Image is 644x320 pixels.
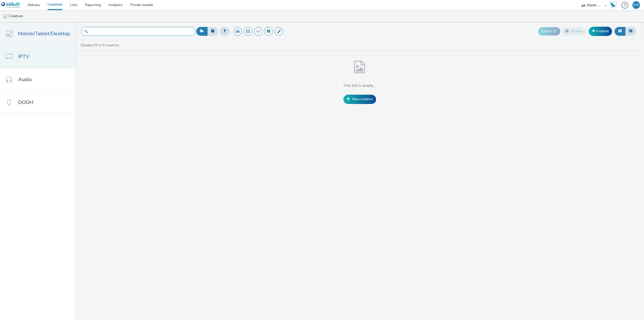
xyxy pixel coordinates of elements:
a: Hawk Academy [609,1,619,9]
button: Grid [615,27,625,35]
img: undefined Logo [1,2,21,8]
span: Mobile/Tablet/Desktop [18,30,70,37]
img: Hawk Academy [609,1,617,9]
a: Deselect of 0 creatives [80,43,121,48]
button: Archive [561,27,586,35]
h4: This list is empty... [343,83,376,89]
button: Export ID [538,27,560,35]
a: New creative [343,95,376,104]
div: SW [633,1,639,9]
span: Audio [18,76,32,83]
img: mobile [3,14,8,19]
span: New creative [352,97,373,101]
span: DOOH [18,99,33,106]
input: Search... [82,27,195,36]
a: Creative [589,27,612,36]
span: IPTV [18,53,29,60]
strong: 0 [95,43,97,48]
button: Table [625,27,636,35]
